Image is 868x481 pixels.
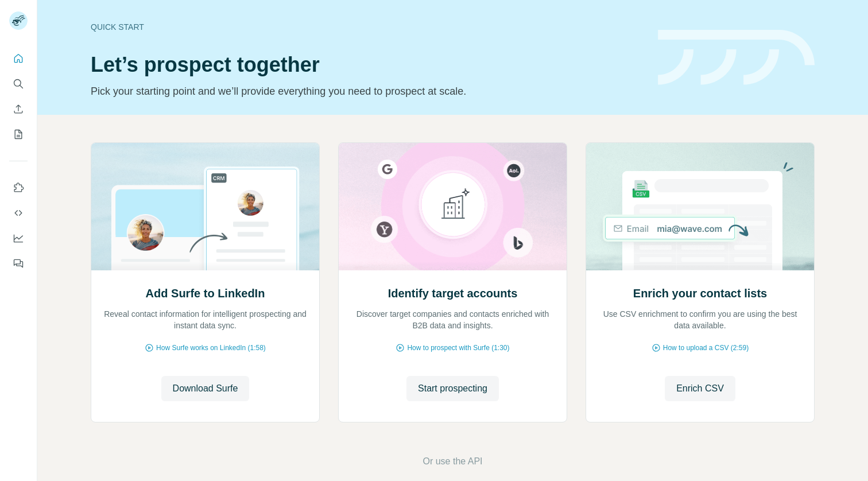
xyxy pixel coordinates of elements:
[423,455,482,468] button: Or use the API
[9,228,28,249] button: Dashboard
[91,83,644,99] p: Pick your starting point and we’ll provide everything you need to prospect at scale.
[9,99,28,119] button: Enrich CSV
[418,382,487,395] span: Start prospecting
[586,143,815,270] img: Enrich your contact lists
[91,53,644,76] h1: Let’s prospect together
[338,143,567,270] img: Identify target accounts
[173,382,238,395] span: Download Surfe
[9,253,28,274] button: Feedback
[146,285,265,301] h2: Add Surfe to LinkedIn
[388,285,518,301] h2: Identify target accounts
[156,343,266,353] span: How Surfe works on LinkedIn (1:58)
[161,376,250,401] button: Download Surfe
[91,21,644,33] div: Quick start
[9,73,28,94] button: Search
[663,343,749,353] span: How to upload a CSV (2:59)
[406,376,499,401] button: Start prospecting
[665,376,735,401] button: Enrich CSV
[350,308,555,331] p: Discover target companies and contacts enriched with B2B data and insights.
[658,30,815,86] img: banner
[91,143,320,270] img: Add Surfe to LinkedIn
[103,308,308,331] p: Reveal contact information for intelligent prospecting and instant data sync.
[9,48,28,69] button: Quick start
[9,177,28,198] button: Use Surfe on LinkedIn
[9,203,28,223] button: Use Surfe API
[598,308,803,331] p: Use CSV enrichment to confirm you are using the best data available.
[676,382,724,395] span: Enrich CSV
[633,285,767,301] h2: Enrich your contact lists
[407,343,509,353] span: How to prospect with Surfe (1:30)
[9,124,28,145] button: My lists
